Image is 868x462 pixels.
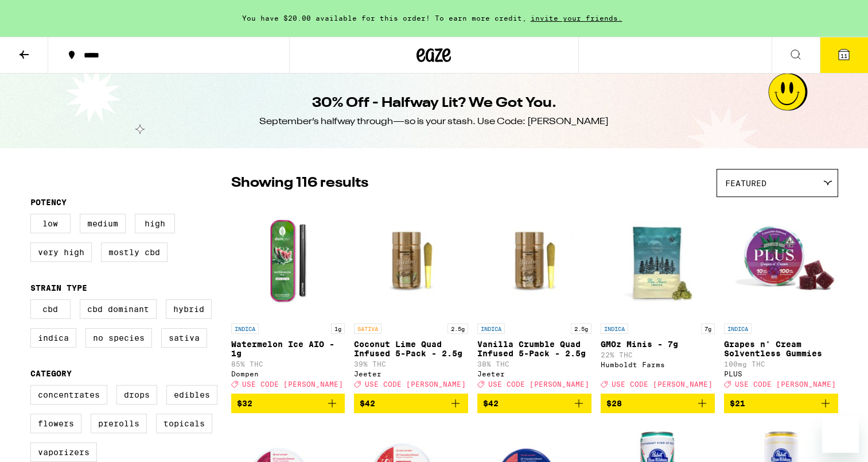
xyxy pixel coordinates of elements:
[231,370,345,378] div: Dompen
[724,324,752,334] p: INDICA
[477,340,591,358] p: Vanilla Crumble Quad Infused 5-Pack - 2.5g
[601,394,715,413] button: Add to bag
[331,324,345,334] p: 1g
[724,394,838,413] button: Add to bag
[724,340,838,358] p: Grapes n' Cream Solventless Gummies
[354,340,468,358] p: Coconut Lime Quad Infused 5-Pack - 2.5g
[116,385,157,405] label: Drops
[488,380,589,388] span: USE CODE [PERSON_NAME]
[30,369,72,378] legend: Category
[612,380,713,388] span: USE CODE [PERSON_NAME]
[85,328,152,348] label: No Species
[231,203,345,394] a: Open page for Watermelon Ice AIO - 1g from Dompen
[822,416,859,453] iframe: Button to launch messaging window
[601,361,715,368] div: Humboldt Farms
[30,414,81,433] label: Flowers
[606,399,622,408] span: $28
[477,203,591,394] a: Open page for Vanilla Crumble Quad Infused 5-Pack - 2.5g from Jeeter
[354,324,382,334] p: SATIVA
[820,37,868,73] button: 11
[30,442,97,462] label: Vaporizers
[354,370,468,378] div: Jeeter
[30,214,71,233] label: Low
[527,14,626,22] span: invite your friends.
[166,385,217,405] label: Edibles
[701,324,715,334] p: 7g
[601,203,715,394] a: Open page for GMOz Minis - 7g from Humboldt Farms
[447,324,468,334] p: 2.5g
[80,299,157,319] label: CBD Dominant
[30,198,67,207] legend: Potency
[477,324,505,334] p: INDICA
[477,203,591,318] img: Jeeter - Vanilla Crumble Quad Infused 5-Pack - 2.5g
[360,399,375,408] span: $42
[242,14,527,22] span: You have $20.00 available for this order! To earn more credit,
[724,360,838,368] p: 100mg THC
[724,370,838,378] div: PLUS
[354,203,468,394] a: Open page for Coconut Lime Quad Infused 5-Pack - 2.5g from Jeeter
[312,94,556,113] h1: 30% Off - Halfway Lit? We Got You.
[724,203,838,318] img: PLUS - Grapes n' Cream Solventless Gummies
[231,360,345,368] p: 85% THC
[601,340,715,349] p: GMOz Minis - 7g
[231,203,345,318] img: Dompen - Watermelon Ice AIO - 1g
[259,115,609,128] div: September’s halfway through—so is your stash. Use Code: [PERSON_NAME]
[231,394,345,413] button: Add to bag
[30,242,92,262] label: Very High
[725,179,766,188] span: Featured
[571,324,591,334] p: 2.5g
[601,324,628,334] p: INDICA
[840,52,847,59] span: 11
[365,380,466,388] span: USE CODE [PERSON_NAME]
[724,203,838,394] a: Open page for Grapes n' Cream Solventless Gummies from PLUS
[354,394,468,413] button: Add to bag
[601,351,715,359] p: 22% THC
[166,299,212,319] label: Hybrid
[30,283,87,292] legend: Strain Type
[135,214,175,233] label: High
[156,414,212,433] label: Topicals
[477,370,591,378] div: Jeeter
[242,380,343,388] span: USE CODE [PERSON_NAME]
[730,399,745,408] span: $21
[30,328,76,348] label: Indica
[231,340,345,358] p: Watermelon Ice AIO - 1g
[30,385,107,405] label: Concentrates
[354,203,468,318] img: Jeeter - Coconut Lime Quad Infused 5-Pack - 2.5g
[237,399,252,408] span: $32
[91,414,147,433] label: Prerolls
[101,242,168,262] label: Mostly CBD
[477,360,591,368] p: 38% THC
[601,203,715,318] img: Humboldt Farms - GMOz Minis - 7g
[80,214,126,233] label: Medium
[231,324,259,334] p: INDICA
[354,360,468,368] p: 39% THC
[483,399,499,408] span: $42
[477,394,591,413] button: Add to bag
[30,299,71,319] label: CBD
[161,328,207,348] label: Sativa
[231,174,368,193] p: Showing 116 results
[735,380,836,388] span: USE CODE [PERSON_NAME]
